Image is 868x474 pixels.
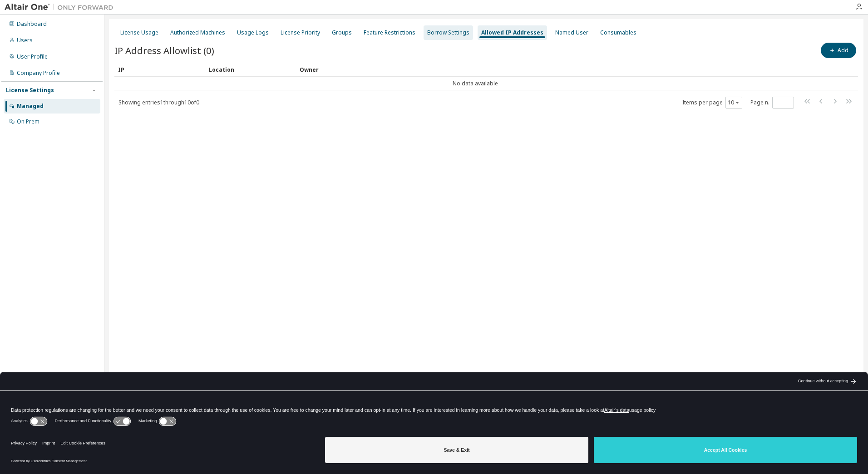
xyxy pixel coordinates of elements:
td: No data available [114,77,836,90]
div: Owner [300,62,833,77]
button: Add [821,43,856,58]
img: Altair One [5,3,118,12]
span: Items per page [682,97,742,109]
div: Named User [555,29,588,36]
div: User Profile [17,53,48,60]
span: IP Address Allowlist (0) [114,44,214,57]
div: Groups [332,29,352,36]
div: Company Profile [17,69,60,77]
div: Location [209,62,292,77]
span: Showing entries 1 through 10 of 0 [118,99,199,106]
div: Usage Logs [237,29,269,36]
div: Consumables [600,29,636,36]
div: Feature Restrictions [364,29,415,36]
span: Page n. [750,97,794,109]
div: Managed [17,103,44,110]
div: Users [17,37,33,44]
div: Dashboard [17,20,47,28]
div: License Usage [120,29,158,36]
div: License Priority [281,29,320,36]
div: On Prem [17,118,39,125]
div: Borrow Settings [427,29,469,36]
div: Authorized Machines [170,29,225,36]
button: 10 [728,99,740,106]
div: Allowed IP Addresses [481,29,543,36]
div: IP [118,62,202,77]
div: License Settings [6,87,54,94]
